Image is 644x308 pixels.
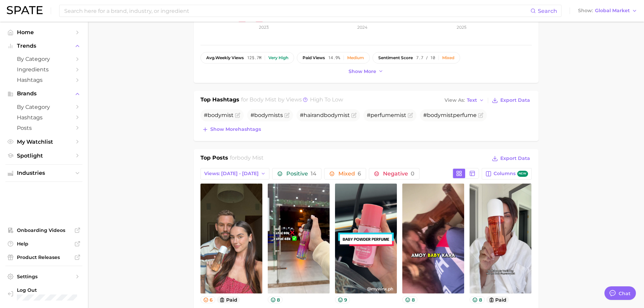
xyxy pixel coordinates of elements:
[286,171,316,176] span: Positive
[17,227,71,233] span: Onboarding Videos
[17,114,71,121] span: Hashtags
[576,6,639,15] button: ShowGlobal Market
[17,104,71,110] span: by Category
[300,112,350,118] span: #hairand
[338,112,350,118] span: mist
[5,239,82,249] a: Help
[335,296,350,303] button: 9
[247,55,261,60] span: 125.7m
[394,112,406,118] span: mist
[217,296,240,303] button: paid
[200,296,216,303] button: 6
[5,285,82,303] a: Log out. Currently logged in with e-mail jek@cosmax.com.
[470,296,485,303] button: 8
[200,52,294,64] button: avg.weekly views125.7mVery high
[230,154,264,164] h2: for
[411,170,414,177] span: 0
[5,150,82,161] a: Spotlight
[538,8,557,14] span: Search
[5,168,82,178] button: Industries
[5,41,82,51] button: Trends
[347,67,385,76] button: Show more
[5,64,82,75] a: Ingredients
[17,77,71,83] span: Hashtags
[17,287,77,293] span: Log Out
[500,156,530,161] span: Export Data
[297,52,370,64] button: paid views14.9%Medium
[17,66,71,73] span: Ingredients
[64,5,530,17] input: Search here for a brand, industry, or ingredient
[251,112,283,118] span: # s
[208,112,221,118] span: body
[221,112,234,118] span: mist
[500,97,530,103] span: Export Data
[5,112,82,123] a: Hashtags
[17,170,71,176] span: Industries
[17,56,71,62] span: by Category
[200,125,263,134] button: Show morehashtags
[204,171,259,176] span: Views: [DATE] - [DATE]
[17,29,71,35] span: Home
[17,91,71,97] span: Brands
[17,125,71,131] span: Posts
[210,126,261,132] span: Show more hashtags
[416,55,435,60] span: 7.7 / 10
[311,170,316,177] span: 14
[200,154,228,164] h1: Top Posts
[456,25,466,30] tspan: 2025
[357,25,367,30] tspan: 2024
[5,271,82,282] a: Settings
[324,112,338,118] span: body
[17,241,71,247] span: Help
[310,96,343,103] span: high to low
[328,55,340,60] span: 14.9%
[490,154,531,163] button: Export Data
[478,113,483,118] button: Flag as miscategorized or irrelevant
[373,52,460,64] button: sentiment score7.7 / 10Mixed
[268,112,280,118] span: mist
[441,112,453,118] span: mist
[517,171,528,177] span: new
[206,55,244,60] span: weekly views
[423,112,477,118] span: # perfume
[200,168,270,180] button: Views: [DATE] - [DATE]
[408,113,413,118] button: Flag as miscategorized or irrelevant
[241,96,343,105] h2: for by Views
[578,9,593,13] span: Show
[17,43,71,49] span: Trends
[378,55,413,60] span: sentiment score
[284,113,290,118] button: Flag as miscategorized or irrelevant
[367,112,406,118] span: #perfume
[5,252,82,262] a: Product Releases
[595,9,630,13] span: Global Market
[200,96,239,105] h1: Top Hashtags
[467,98,477,102] span: Text
[402,296,418,303] button: 8
[268,55,288,60] div: Very high
[5,137,82,147] a: My Watchlist
[5,102,82,112] a: by Category
[235,113,240,118] button: Flag as miscategorized or irrelevant
[7,6,43,14] img: SPATE
[5,123,82,133] a: Posts
[351,113,357,118] button: Flag as miscategorized or irrelevant
[17,274,71,280] span: Settings
[254,112,268,118] span: body
[5,225,82,235] a: Onboarding Videos
[5,54,82,64] a: by Category
[204,112,234,118] span: #
[17,254,71,260] span: Product Releases
[249,96,277,103] span: body mist
[259,25,269,30] tspan: 2023
[494,171,528,177] span: Columns
[347,55,364,60] div: Medium
[486,296,509,303] button: paid
[5,75,82,85] a: Hashtags
[442,55,454,60] div: Mixed
[383,171,414,176] span: Negative
[206,55,215,60] abbr: average
[349,69,376,74] span: Show more
[427,112,441,118] span: body
[303,55,325,60] span: paid views
[17,152,71,159] span: Spotlight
